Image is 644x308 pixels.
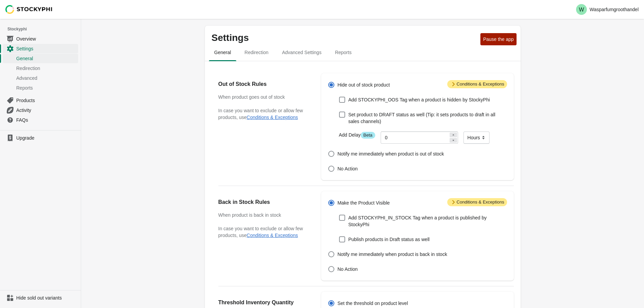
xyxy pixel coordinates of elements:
h3: When product is back in stock [218,212,308,218]
span: Set product to DRAFT status as well (Tip: it sets products to draft in all sales channels) [348,111,507,125]
button: general [208,44,238,61]
h2: Threshold Inventory Quantity [218,299,308,307]
h2: Back in Stock Rules [218,198,308,206]
a: Products [3,95,78,105]
span: Publish products in Draft status as well [348,236,429,243]
a: Redirection [3,63,78,73]
span: Pause the app [483,37,514,42]
span: Conditions & Exceptions [447,80,507,88]
button: Conditions & Exceptions [247,115,298,120]
span: Hide sold out variants [16,294,77,301]
a: Settings [3,44,78,53]
span: Settings [16,45,77,52]
span: Add STOCKYPHI_OOS Tag when a product is hidden by StockyPhi [348,96,490,103]
span: Reports [16,85,77,91]
a: Overview [3,34,78,44]
button: reports [328,44,358,61]
span: Overview [16,35,77,42]
span: Set the threshold on product level [337,300,408,307]
span: No Action [337,266,358,273]
span: Conditions & Exceptions [447,198,507,206]
p: Settings [212,32,478,43]
span: Reports [330,46,357,58]
span: Advanced Settings [277,46,327,58]
p: Wasparfumgroothandel [590,7,639,12]
span: Redirection [16,65,77,72]
label: Add Delay [339,132,375,139]
span: Hide out of stock product [337,81,390,88]
img: Stockyphi [5,5,53,14]
span: General [16,55,77,62]
p: In case you want to exclude or allow few products, use [218,107,308,121]
button: Pause the app [480,33,516,45]
text: W [579,7,584,13]
a: FAQs [3,115,78,125]
span: Products [16,97,77,104]
button: Conditions & Exceptions [247,233,298,238]
span: Advanced [16,75,77,81]
button: Advanced settings [275,44,328,61]
a: Advanced [3,73,78,83]
span: FAQs [16,117,77,123]
span: No Action [337,165,358,172]
span: Notify me immediately when product is back in stock [337,251,447,258]
span: Activity [16,107,77,114]
span: General [209,46,237,58]
a: Upgrade [3,133,78,143]
span: Add STOCKYPHI_IN_STOCK Tag when a product is published by StockyPhi [348,214,507,228]
span: Make the Product Visible [337,199,390,206]
a: Activity [3,105,78,115]
span: Avatar with initials W [576,4,587,15]
span: Beta [361,132,375,139]
h2: Out of Stock Rules [218,80,308,88]
h3: When product goes out of stock [218,94,308,100]
a: Reports [3,83,78,93]
span: Stockyphi [7,26,81,32]
a: General [3,53,78,63]
button: redirection [238,44,275,61]
button: Avatar with initials WWasparfumgroothandel [573,3,641,16]
span: Redirection [239,46,274,58]
span: Notify me immediately when product is out of stock [337,150,444,157]
p: In case you want to exclude or allow few products, use [218,225,308,239]
span: Upgrade [16,135,77,141]
a: Hide sold out variants [3,293,78,303]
